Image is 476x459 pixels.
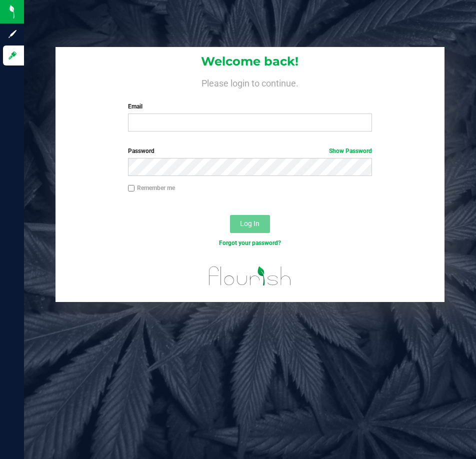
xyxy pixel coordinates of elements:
button: Log In [230,215,270,233]
inline-svg: Log in [7,50,17,60]
span: Log In [240,219,259,227]
label: Email [128,102,372,111]
a: Forgot your password? [219,239,281,246]
h1: Welcome back! [55,55,444,68]
input: Remember me [128,185,135,192]
img: flourish_logo.svg [201,258,299,294]
a: Show Password [329,147,372,154]
label: Remember me [128,183,175,192]
span: Password [128,147,154,154]
inline-svg: Sign up [7,29,17,39]
h4: Please login to continue. [55,76,444,88]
